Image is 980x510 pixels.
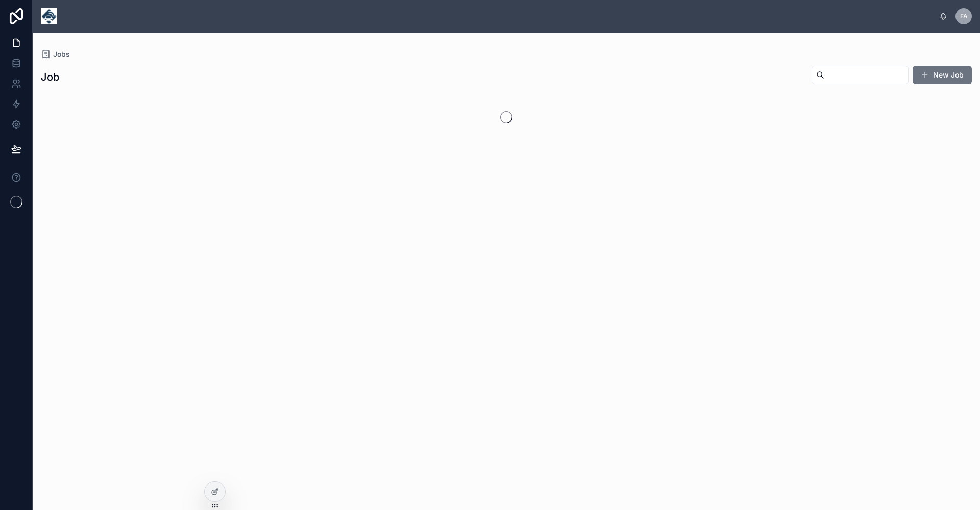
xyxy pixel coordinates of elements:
[65,14,939,18] div: scrollable content
[53,49,70,59] span: Jobs
[41,49,70,59] a: Jobs
[41,70,59,84] h1: Job
[960,12,968,20] span: FA
[913,66,972,84] button: New Job
[41,8,57,24] img: App logo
